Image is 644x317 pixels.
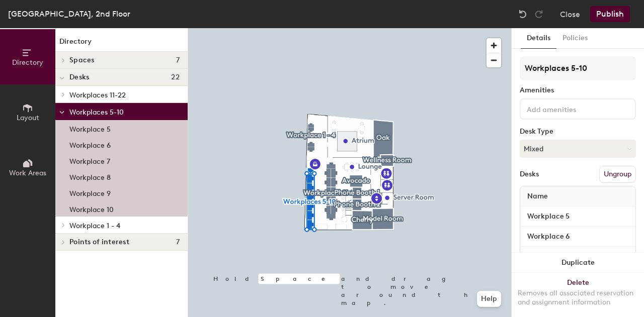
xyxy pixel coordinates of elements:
div: [GEOGRAPHIC_DATA], 2nd Floor [8,8,130,20]
div: Removes all associated reservation and assignment information [518,289,638,307]
p: Workplace 6 [69,138,111,150]
input: Unnamed desk [522,250,633,264]
h1: Directory [55,36,188,52]
button: Publish [590,6,630,22]
span: Workplaces 11-22 [69,91,126,99]
div: Desks [520,170,539,178]
img: Undo [518,9,528,19]
button: Details [521,28,556,49]
button: Duplicate [512,253,644,273]
button: DeleteRemoves all associated reservation and assignment information [512,273,644,317]
p: Workplace 5 [69,122,111,134]
span: Points of interest [69,238,129,246]
span: Workplaces 5-10 [69,108,124,117]
button: Policies [556,28,594,49]
p: Workplace 10 [69,202,114,214]
span: Directory [12,58,43,67]
p: Workplace 7 [69,154,110,166]
span: 7 [176,238,180,246]
p: Workplace 9 [69,186,111,198]
button: Mixed [520,140,636,158]
img: Redo [534,9,544,19]
span: Layout [17,114,39,122]
div: Desk Type [520,128,636,136]
span: Desks [69,73,89,81]
span: 22 [171,73,180,81]
input: Add amenities [525,102,615,115]
button: Help [477,291,501,307]
input: Unnamed desk [522,230,633,244]
input: Unnamed desk [522,209,633,224]
span: Spaces [69,56,95,64]
span: Name [522,187,553,205]
button: Ungroup [599,166,636,183]
div: Amenities [520,86,636,94]
span: Work Areas [9,169,46,177]
p: Workplace 8 [69,170,111,182]
span: Workplace 1 - 4 [69,222,120,230]
span: 7 [176,56,180,64]
button: Close [560,6,580,22]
